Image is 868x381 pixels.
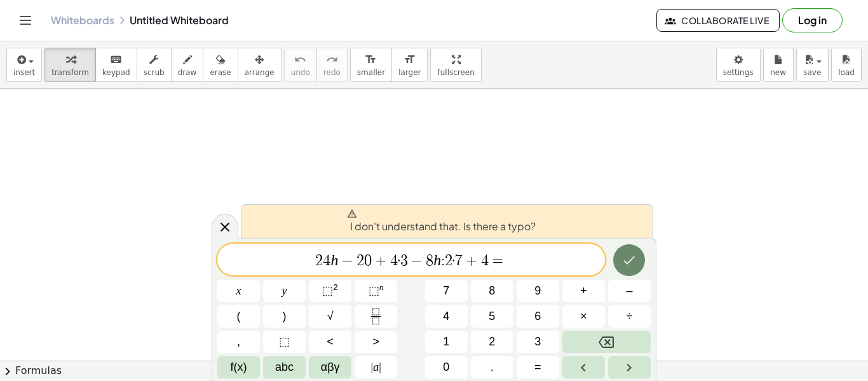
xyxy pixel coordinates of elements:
button: Absolute value [355,356,397,378]
button: Squared [309,280,351,302]
button: y [263,280,306,302]
span: x [236,282,241,300]
span: insert [13,68,35,77]
span: smaller [357,68,385,77]
span: erase [210,68,231,77]
button: ( [217,305,260,328]
span: − [408,253,426,268]
button: load [831,48,862,82]
span: 2 [445,253,452,268]
button: 5 [471,305,513,328]
span: ) [283,308,287,325]
span: : [441,253,445,268]
span: 2 [489,333,495,350]
button: Backspace [562,331,651,353]
button: Square root [309,305,351,328]
i: format_size [365,52,377,67]
i: redo [326,52,338,67]
button: 4 [425,305,468,328]
span: 1 [443,333,449,350]
span: settings [723,68,754,77]
span: 3 [400,253,408,268]
button: 2 [471,331,513,353]
button: settings [716,48,761,82]
span: = [534,359,541,376]
span: 4 [323,253,330,268]
span: 2 [356,253,364,268]
span: y [282,282,287,300]
button: Superscript [355,280,397,302]
span: draw [178,68,197,77]
span: 9 [534,282,541,300]
button: 8 [471,280,513,302]
button: Left arrow [562,356,605,378]
span: ( [237,308,241,325]
span: 0 [364,253,372,268]
span: fullscreen [437,68,474,77]
button: scrub [137,48,172,82]
button: Toggle navigation [15,10,36,31]
i: format_size [403,52,416,67]
span: < [327,333,334,350]
span: 3 [534,333,541,350]
button: ) [263,305,306,328]
span: save [803,68,821,77]
span: ⬚ [369,284,379,297]
button: undoundo [284,48,317,82]
button: Done [613,244,645,276]
span: = [489,253,507,268]
sup: n [379,282,384,292]
button: Alphabet [263,356,306,378]
button: Equals [517,356,559,378]
button: save [796,48,829,82]
i: keyboard [110,52,122,67]
button: Placeholder [263,331,306,353]
span: · [398,253,400,268]
button: . [471,356,513,378]
span: | [371,361,374,373]
button: format_sizelarger [391,48,428,82]
button: fullscreen [430,48,481,82]
button: Functions [217,356,260,378]
button: erase [203,48,238,82]
button: , [217,331,260,353]
button: Plus [562,280,605,302]
button: redoredo [316,48,348,82]
button: new [763,48,794,82]
span: 4 [481,253,489,268]
span: × [580,308,587,325]
button: Times [562,305,605,328]
a: Whiteboards [51,14,114,27]
span: − [338,253,356,268]
button: Fraction [355,305,397,328]
span: larger [398,68,421,77]
span: f(x) [231,359,247,376]
span: αβγ [321,359,340,376]
span: 5 [489,308,495,325]
button: 9 [517,280,559,302]
button: keyboardkeypad [95,48,137,82]
button: Log in [782,8,843,32]
span: a [371,359,381,376]
span: abc [275,359,294,376]
button: Collaborate Live [656,9,780,32]
span: transform [51,68,89,77]
span: 4 [390,253,398,268]
span: – [626,282,632,300]
button: Minus [608,280,651,302]
button: 7 [425,280,468,302]
button: 6 [517,305,559,328]
button: Divide [608,305,651,328]
span: | [379,361,381,373]
button: Less than [309,331,351,353]
span: . [491,359,494,376]
span: ⬚ [279,333,290,350]
span: 2 [315,253,323,268]
span: ÷ [627,308,633,325]
span: load [838,68,855,77]
span: undo [291,68,310,77]
i: undo [294,52,306,67]
span: scrub [144,68,165,77]
span: 0 [443,359,449,376]
span: + [580,282,587,300]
